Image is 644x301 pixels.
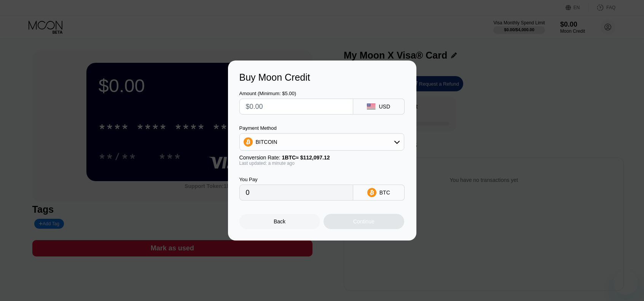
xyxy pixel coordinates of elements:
[239,72,405,83] div: Buy Moon Credit
[274,218,285,225] div: Back
[239,177,353,182] div: You Pay
[239,125,404,131] div: Payment Method
[239,154,404,161] div: Conversion Rate:
[246,99,347,114] input: $0.00
[239,91,353,96] div: Amount (Minimum: $5.00)
[614,271,638,295] iframe: Bouton de lancement de la fenêtre de messagerie
[239,214,320,229] div: Back
[239,161,404,166] div: Last updated: a minute ago
[240,134,404,150] div: BITCOIN
[379,190,390,196] div: BTC
[256,139,277,145] div: BITCOIN
[379,104,390,110] div: USD
[282,154,330,161] span: 1 BTC ≈ $112,097.12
